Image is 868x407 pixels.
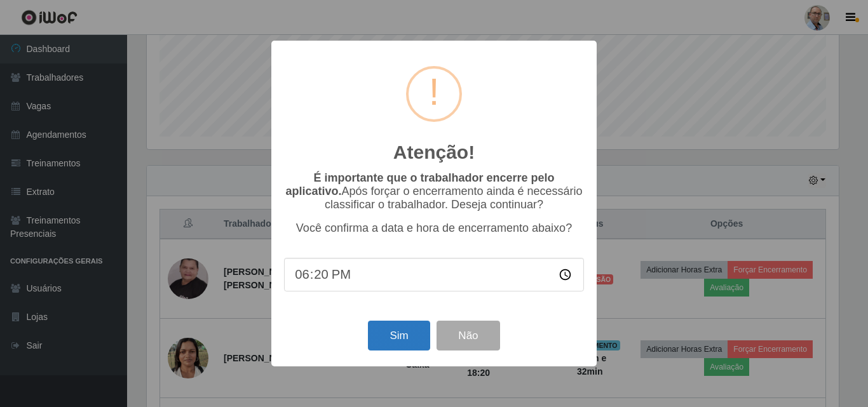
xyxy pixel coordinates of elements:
[284,171,584,211] p: Após forçar o encerramento ainda é necessário classificar o trabalhador. Deseja continuar?
[368,321,430,350] button: Sim
[393,141,475,164] h2: Atenção!
[437,321,499,350] button: Não
[285,171,554,197] b: É importante que o trabalhador encerre pelo aplicativo.
[284,222,584,235] p: Você confirma a data e hora de encerramento abaixo?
